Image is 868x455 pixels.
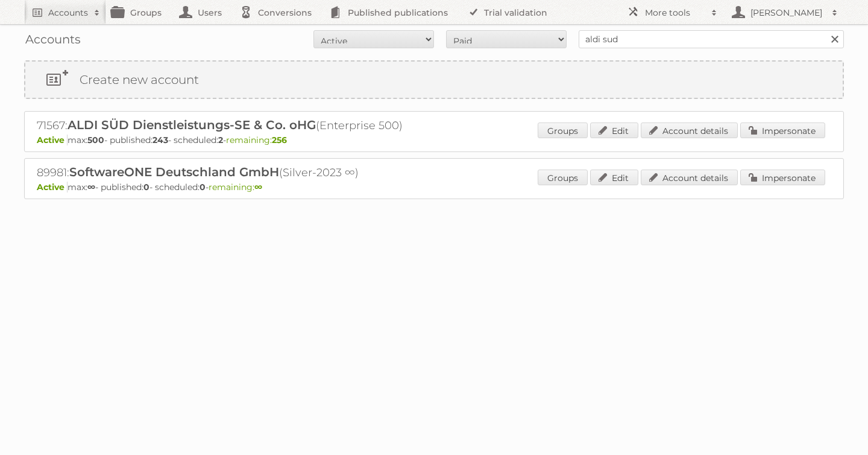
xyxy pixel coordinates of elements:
[153,135,168,145] strong: 243
[37,182,831,192] p: max: - published: - scheduled: -
[538,170,588,185] a: Groups
[37,118,459,133] h2: 71567: (Enterprise 500)
[254,182,262,192] strong: ∞
[645,7,705,19] h2: More tools
[218,135,223,145] strong: 2
[37,182,68,192] span: Active
[200,182,206,192] strong: 0
[740,170,825,185] a: Impersonate
[272,135,287,145] strong: 256
[37,135,68,145] span: Active
[747,7,826,19] h2: [PERSON_NAME]
[37,135,831,145] p: max: - published: - scheduled: -
[590,170,638,185] a: Edit
[590,122,638,138] a: Edit
[69,165,279,179] span: SoftwareONE Deutschland GmbH
[48,7,88,19] h2: Accounts
[538,122,588,138] a: Groups
[68,118,316,132] span: ALDI SÜD Dienstleistungs-SE & Co. oHG
[87,182,95,192] strong: ∞
[641,122,738,138] a: Account details
[209,182,262,192] span: remaining:
[25,62,843,98] a: Create new account
[37,165,459,180] h2: 89981: (Silver-2023 ∞)
[740,122,825,138] a: Impersonate
[87,135,104,145] strong: 500
[226,135,287,145] span: remaining:
[143,182,149,192] strong: 0
[641,170,738,185] a: Account details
